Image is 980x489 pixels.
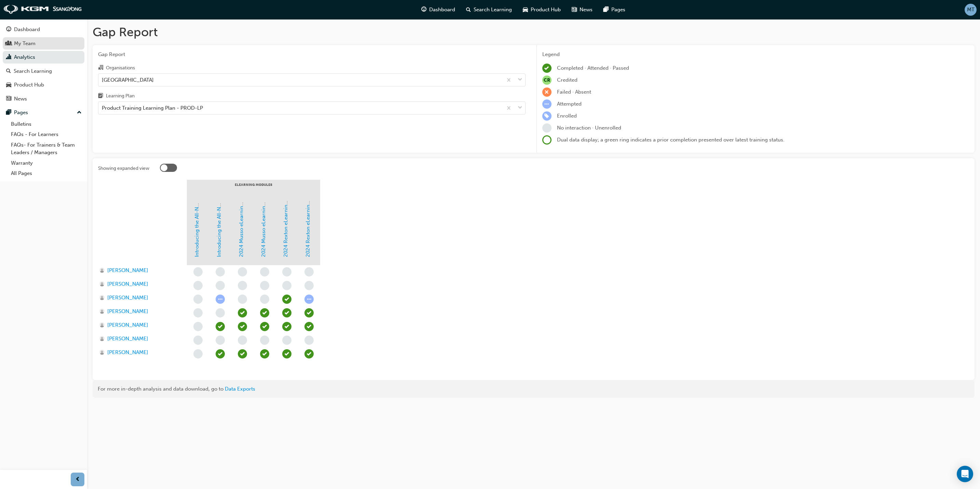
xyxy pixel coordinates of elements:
[99,349,180,356] a: [PERSON_NAME]
[98,165,149,172] div: Showing expanded view
[282,267,291,276] span: learningRecordVerb_NONE-icon
[194,170,200,257] a: Introducing the All-New KGM Actyon
[542,76,552,85] span: null-icon
[6,82,11,88] span: car-icon
[304,281,314,290] span: learningRecordVerb_NONE-icon
[282,336,291,345] span: learningRecordVerb_NONE-icon
[518,76,522,84] span: down-icon
[260,267,269,276] span: learningRecordVerb_NONE-icon
[14,26,40,33] div: Dashboard
[557,101,582,107] span: Attempted
[557,125,621,131] span: No interaction · Unenrolled
[282,295,291,304] span: learningRecordVerb_PASS-icon
[542,87,552,97] span: learningRecordVerb_FAIL-icon
[238,322,247,331] span: learningRecordVerb_PASS-icon
[429,6,455,14] span: Dashboard
[523,5,528,14] span: car-icon
[98,51,526,58] span: Gap Report
[238,336,247,345] span: learningRecordVerb_NONE-icon
[216,281,225,290] span: learningRecordVerb_NONE-icon
[598,3,631,17] a: pages-iconPages
[187,180,320,197] div: eLearning Modules
[3,106,84,119] button: Pages
[193,308,203,317] span: learningRecordVerb_NONE-icon
[8,119,84,130] a: Bulletins
[304,322,314,331] span: learningRecordVerb_COMPLETE-icon
[282,322,291,331] span: learningRecordVerb_PASS-icon
[238,281,247,290] span: learningRecordVerb_NONE-icon
[474,6,512,14] span: Search Learning
[107,335,148,343] span: [PERSON_NAME]
[14,109,28,117] div: Pages
[107,267,148,274] span: [PERSON_NAME]
[282,308,291,317] span: learningRecordVerb_PASS-icon
[238,295,247,304] span: learningRecordVerb_NONE-icon
[238,349,247,358] span: learningRecordVerb_PASS-icon
[965,4,977,16] button: MT
[466,5,471,14] span: search-icon
[416,3,461,17] a: guage-iconDashboard
[8,129,84,140] a: FAQs - For Learners
[8,140,84,158] a: FAQs- For Trainers & Team Leaders / Managers
[216,295,225,304] span: learningRecordVerb_ATTEMPT-icon
[216,267,225,276] span: learningRecordVerb_NONE-icon
[6,41,11,47] span: people-icon
[518,104,522,112] span: down-icon
[3,79,84,91] a: Product Hub
[193,336,203,345] span: learningRecordVerb_NONE-icon
[557,89,591,95] span: Failed · Absent
[99,308,180,315] a: [PERSON_NAME]
[102,76,154,84] div: [GEOGRAPHIC_DATA]
[102,104,203,112] div: Product Training Learning Plan - PROD-LP
[107,308,148,315] span: [PERSON_NAME]
[260,349,269,358] span: learningRecordVerb_COMPLETE-icon
[106,93,135,99] div: Learning Plan
[98,93,103,99] span: learningplan-icon
[580,6,593,14] span: News
[260,308,269,317] span: learningRecordVerb_COMPLETE-icon
[260,281,269,290] span: learningRecordVerb_NONE-icon
[304,308,314,317] span: learningRecordVerb_COMPLETE-icon
[238,267,247,276] span: learningRecordVerb_NONE-icon
[566,3,598,17] a: news-iconNews
[304,295,314,304] span: learningRecordVerb_ATTEMPT-icon
[260,295,269,304] span: learningRecordVerb_NONE-icon
[99,335,180,343] a: [PERSON_NAME]
[6,110,11,116] span: pages-icon
[603,5,609,14] span: pages-icon
[14,95,27,103] div: News
[3,37,84,50] a: My Team
[99,267,180,274] a: [PERSON_NAME]
[99,294,180,302] a: [PERSON_NAME]
[93,25,975,40] h1: Gap Report
[421,5,426,14] span: guage-icon
[216,322,225,331] span: learningRecordVerb_PASS-icon
[77,108,82,117] span: up-icon
[557,137,785,143] span: Dual data display; a green ring indicates a prior completion presented over latest training status.
[193,322,203,331] span: learningRecordVerb_NONE-icon
[98,385,969,393] div: For more in-depth analysis and data download, go to
[282,349,291,358] span: learningRecordVerb_PASS-icon
[216,145,222,257] a: Introducing the All-New KGM [PERSON_NAME]
[193,281,203,290] span: learningRecordVerb_NONE-icon
[216,336,225,345] span: learningRecordVerb_NONE-icon
[6,68,11,74] span: search-icon
[216,349,225,358] span: learningRecordVerb_PASS-icon
[260,322,269,331] span: learningRecordVerb_COMPLETE-icon
[8,168,84,179] a: All Pages
[557,113,577,119] span: Enrolled
[3,93,84,105] a: News
[3,5,82,14] img: kgm
[304,336,314,345] span: learningRecordVerb_NONE-icon
[3,65,84,78] a: Search Learning
[304,267,314,276] span: learningRecordVerb_NONE-icon
[238,308,247,317] span: learningRecordVerb_PASS-icon
[542,51,969,58] div: Legend
[517,3,566,17] a: car-iconProduct Hub
[99,321,180,329] a: [PERSON_NAME]
[260,336,269,345] span: learningRecordVerb_NONE-icon
[107,321,148,329] span: [PERSON_NAME]
[3,51,84,64] a: Analytics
